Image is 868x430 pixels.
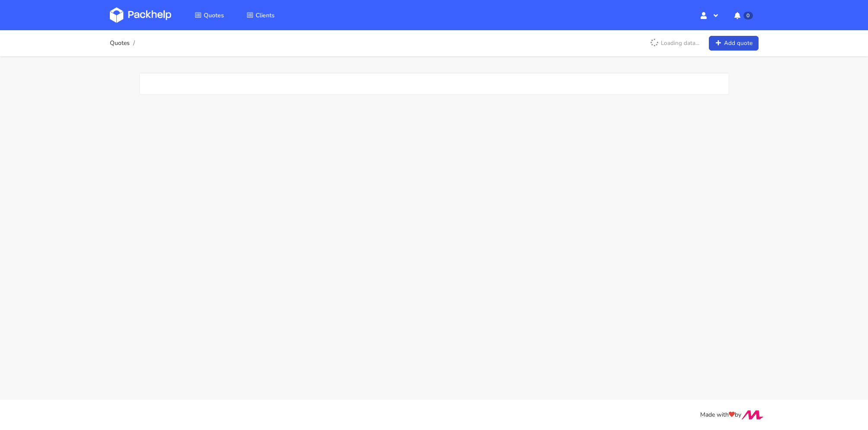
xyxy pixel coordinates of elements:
[110,35,138,52] nav: breadcrumb
[709,36,759,51] a: Add quote
[110,40,130,47] a: Quotes
[645,36,704,51] p: Loading data...
[256,11,275,19] span: Clients
[110,7,171,23] img: Dashboard
[184,7,234,23] a: Quotes
[99,410,770,420] div: Made with by
[236,7,285,23] a: Clients
[204,11,224,19] span: Quotes
[727,7,758,23] button: 0
[741,410,764,420] img: Move Closer
[743,12,753,19] span: 0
